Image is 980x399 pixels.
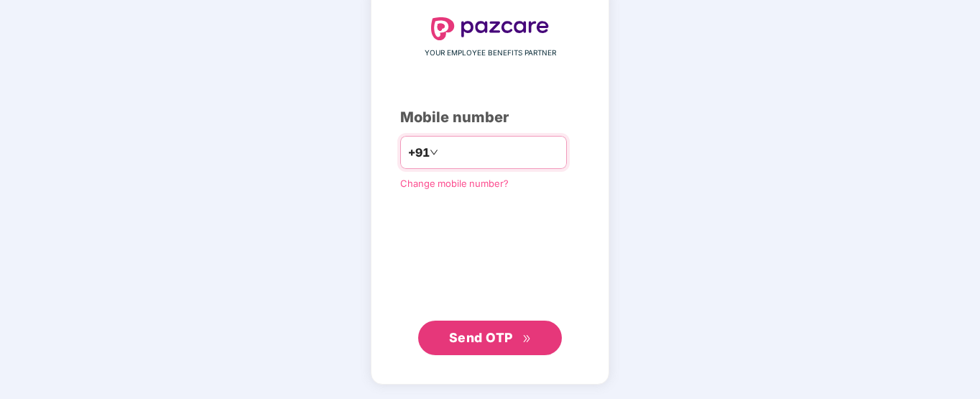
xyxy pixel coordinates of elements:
[418,321,562,355] button: Send OTPdouble-right
[400,106,580,129] div: Mobile number
[431,17,549,40] img: logo
[430,148,438,157] span: down
[425,47,556,59] span: YOUR EMPLOYEE BENEFITS PARTNER
[449,330,513,345] span: Send OTP
[522,334,532,344] span: double-right
[408,144,430,162] span: +91
[400,178,509,189] a: Change mobile number?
